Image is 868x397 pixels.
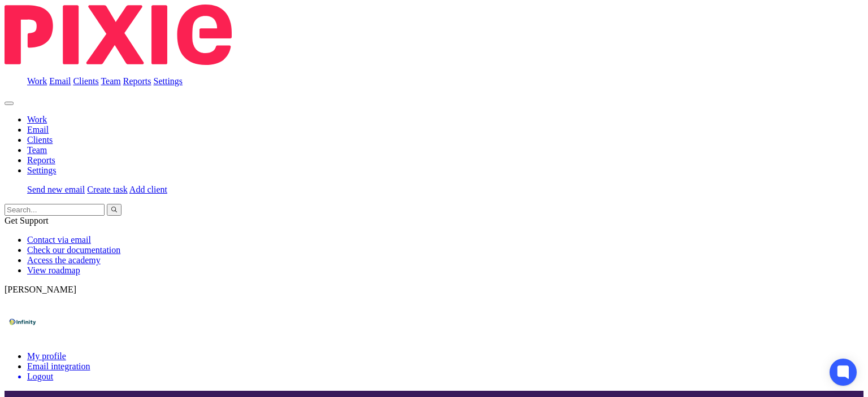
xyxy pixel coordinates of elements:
[5,216,49,225] span: Get Support
[129,185,167,194] a: Add client
[27,135,53,145] a: Clients
[27,115,47,124] a: Work
[154,76,183,86] a: Settings
[27,125,49,134] a: Email
[27,265,80,275] a: View roadmap
[87,185,128,194] a: Create task
[27,76,47,86] a: Work
[27,372,53,381] span: Logout
[27,155,55,165] a: Reports
[27,361,90,371] a: Email integration
[5,5,232,65] img: Pixie
[27,255,101,265] a: Access the academy
[27,235,91,245] a: Contact via email
[73,76,98,86] a: Clients
[49,76,71,86] a: Email
[27,165,57,175] a: Settings
[5,285,863,295] p: [PERSON_NAME]
[123,76,151,86] a: Reports
[27,185,85,194] a: Send new email
[107,204,121,216] button: Search
[27,351,66,361] a: My profile
[27,145,47,155] a: Team
[5,304,41,340] img: Infinity%20Logo%20with%20Whitespace%20.png
[27,245,120,255] a: Check our documentation
[5,204,105,216] input: Search
[101,76,120,86] a: Team
[27,372,863,382] a: Logout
